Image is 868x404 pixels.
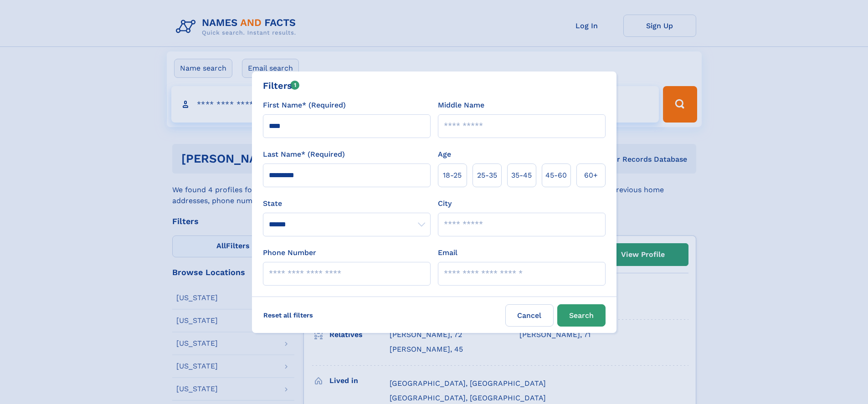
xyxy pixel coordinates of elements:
label: First Name* (Required) [263,100,346,111]
label: Middle Name [438,100,484,111]
label: Reset all filters [257,304,319,326]
label: Age [438,149,451,160]
span: 60+ [584,170,598,181]
span: 35‑45 [511,170,532,181]
label: Phone Number [263,247,316,258]
label: Last Name* (Required) [263,149,345,160]
label: State [263,198,431,209]
label: City [438,198,452,209]
span: 18‑25 [443,170,462,181]
label: Email [438,247,457,258]
span: 25‑35 [477,170,497,181]
span: 45‑60 [545,170,567,181]
label: Cancel [505,304,554,327]
button: Search [557,304,606,327]
div: Filters [263,79,300,92]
